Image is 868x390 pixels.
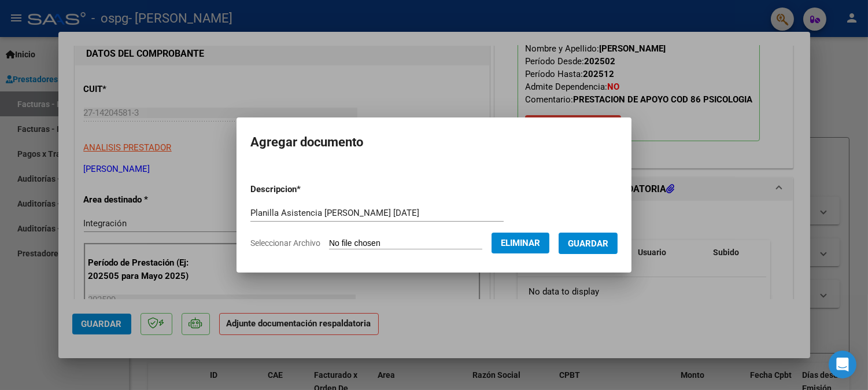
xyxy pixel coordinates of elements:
button: Guardar [559,233,618,254]
div: Open Intercom Messenger [829,351,856,378]
span: Seleccionar Archivo [250,238,320,248]
p: Descripcion [250,183,361,196]
button: Eliminar [492,233,549,253]
span: Guardar [568,238,608,249]
span: Eliminar [501,238,540,248]
h2: Agregar documento [250,131,618,153]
